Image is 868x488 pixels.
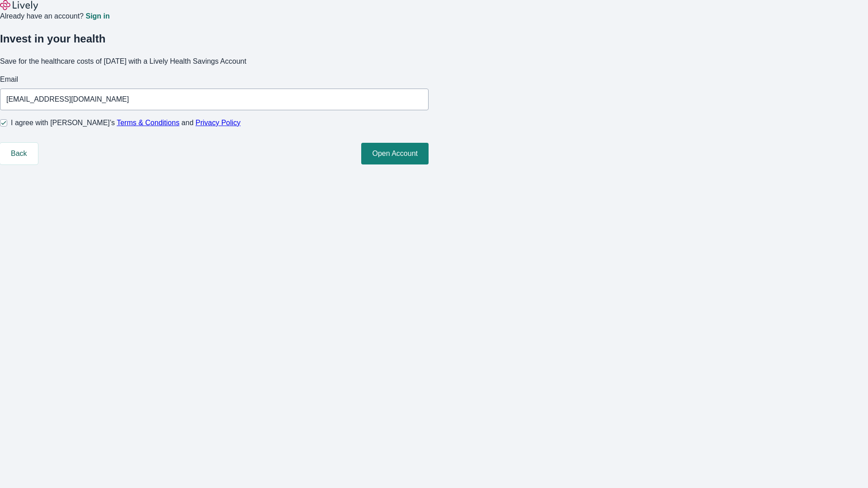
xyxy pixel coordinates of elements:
button: Open Account [361,143,429,164]
a: Sign in [85,13,109,20]
a: Privacy Policy [196,119,241,127]
a: Terms & Conditions [117,119,179,127]
span: I agree with [PERSON_NAME]’s and [11,117,241,128]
